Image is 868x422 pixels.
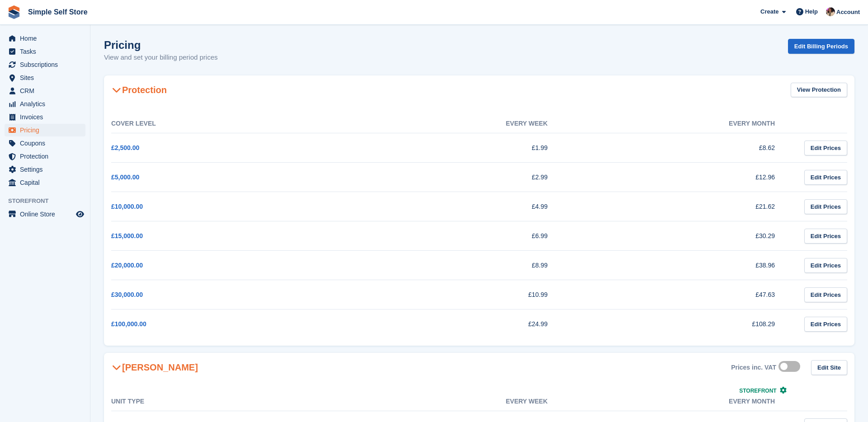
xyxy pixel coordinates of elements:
span: Help [805,7,818,16]
span: Home [20,32,74,45]
h2: [PERSON_NAME] [111,362,198,373]
a: £10,000.00 [111,203,143,210]
a: menu [5,176,85,189]
span: Protection [20,150,74,163]
p: View and set your billing period prices [104,52,218,63]
a: £15,000.00 [111,232,143,239]
td: £47.63 [566,280,793,309]
td: £8.99 [339,251,566,280]
span: Coupons [20,137,74,150]
a: Edit Site [811,360,847,375]
span: Storefront [8,197,90,206]
span: Settings [20,163,74,176]
a: Edit Prices [804,199,847,214]
a: menu [5,111,85,123]
a: £100,000.00 [111,320,146,328]
a: Edit Prices [804,170,847,185]
a: Edit Billing Periods [788,39,854,54]
a: Preview store [75,209,85,220]
td: £12.96 [566,163,793,192]
th: Unit Type [111,392,339,411]
span: Pricing [20,124,74,136]
a: menu [5,98,85,110]
a: menu [5,163,85,176]
a: Storefront [739,388,787,394]
a: Edit Prices [804,317,847,332]
span: Storefront [739,388,776,394]
a: menu [5,58,85,71]
a: menu [5,71,85,84]
img: Scott McCutcheon [826,7,835,16]
td: £1.99 [339,133,566,163]
td: £8.62 [566,133,793,163]
a: £30,000.00 [111,291,143,298]
span: Subscriptions [20,58,74,71]
th: Every month [566,114,793,133]
span: Tasks [20,45,74,58]
a: £20,000.00 [111,262,143,269]
a: Edit Prices [804,229,847,244]
a: menu [5,124,85,136]
th: Cover Level [111,114,339,133]
a: menu [5,84,85,97]
th: Every month [566,392,793,411]
td: £24.99 [339,309,566,339]
td: £21.62 [566,192,793,221]
span: Online Store [20,208,74,220]
a: menu [5,137,85,150]
td: £6.99 [339,221,566,251]
td: £4.99 [339,192,566,221]
img: stora-icon-8386f47178a22dfd0bd8f6a31ec36ba5ce8667c1dd55bd0f319d3a0aa187defe.svg [7,5,21,19]
td: £10.99 [339,280,566,309]
td: £38.96 [566,251,793,280]
span: CRM [20,84,74,97]
a: Edit Prices [804,141,847,155]
h1: Pricing [104,39,218,51]
a: Edit Prices [804,258,847,273]
a: menu [5,150,85,163]
a: menu [5,208,85,220]
a: £2,500.00 [111,144,139,151]
span: Invoices [20,111,74,123]
span: Analytics [20,98,74,110]
span: Sites [20,71,74,84]
a: Simple Self Store [24,5,91,19]
span: Account [836,8,860,17]
th: Every week [339,114,566,133]
a: View Protection [791,83,847,98]
a: £5,000.00 [111,173,139,181]
div: Prices inc. VAT [731,364,776,371]
a: menu [5,45,85,58]
a: menu [5,32,85,45]
span: Create [760,7,778,16]
h2: Protection [111,84,167,95]
td: £108.29 [566,309,793,339]
td: £30.29 [566,221,793,251]
td: £2.99 [339,163,566,192]
span: Capital [20,176,74,189]
a: Edit Prices [804,287,847,302]
th: Every week [339,392,566,411]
